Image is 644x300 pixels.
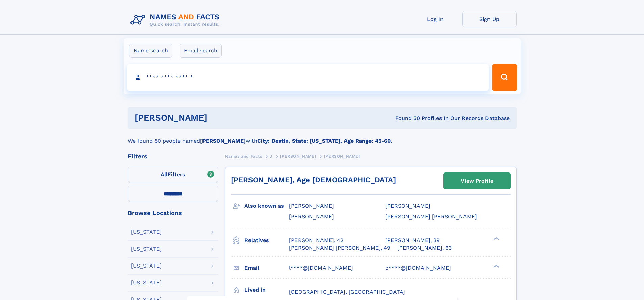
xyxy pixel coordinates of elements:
[385,237,440,244] a: [PERSON_NAME], 39
[444,173,510,189] a: View Profile
[301,115,510,122] div: Found 50 Profiles In Our Records Database
[128,153,218,159] div: Filters
[244,200,289,212] h3: Also known as
[270,152,272,160] a: J
[225,152,262,160] a: Names and Facts
[289,203,334,209] span: [PERSON_NAME]
[462,11,517,27] a: Sign Up
[385,203,430,209] span: [PERSON_NAME]
[131,246,162,252] div: [US_STATE]
[289,213,334,220] span: [PERSON_NAME]
[280,152,316,160] a: [PERSON_NAME]
[131,263,162,269] div: [US_STATE]
[135,114,301,122] h1: [PERSON_NAME]
[127,64,489,91] input: search input
[161,171,168,178] span: All
[244,262,289,274] h3: Email
[128,11,225,29] img: Logo Names and Facts
[128,129,517,145] div: We found 50 people named with .
[231,176,396,184] a: [PERSON_NAME], Age [DEMOGRAPHIC_DATA]
[128,167,218,183] label: Filters
[289,237,343,244] a: [PERSON_NAME], 42
[180,44,222,58] label: Email search
[244,235,289,246] h3: Relatives
[324,154,360,159] span: [PERSON_NAME]
[128,210,218,216] div: Browse Locations
[270,154,272,159] span: J
[257,138,391,144] b: City: Destin, State: [US_STATE], Age Range: 45-60
[289,244,390,252] a: [PERSON_NAME] [PERSON_NAME], 49
[492,264,500,268] div: ❯
[244,284,289,296] h3: Lived in
[492,64,517,91] button: Search Button
[408,11,462,27] a: Log In
[131,280,162,285] div: [US_STATE]
[200,138,246,144] b: [PERSON_NAME]
[492,236,500,241] div: ❯
[131,229,162,235] div: [US_STATE]
[397,244,452,252] a: [PERSON_NAME], 63
[385,213,477,220] span: [PERSON_NAME] [PERSON_NAME]
[289,289,405,295] span: [GEOGRAPHIC_DATA], [GEOGRAPHIC_DATA]
[461,173,493,189] div: View Profile
[280,154,316,159] span: [PERSON_NAME]
[129,44,172,58] label: Name search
